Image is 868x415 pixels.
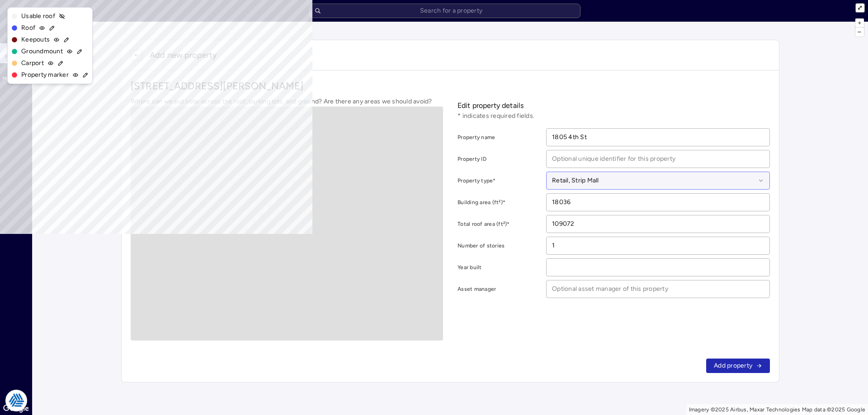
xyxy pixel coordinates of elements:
[21,70,69,80] span: Property marker
[855,28,864,36] button: –
[21,47,63,56] span: Groundmount
[855,19,864,27] button: +
[21,11,55,21] span: Usable roof
[856,4,864,12] button: ⤢
[21,23,35,33] span: Roof
[689,406,866,413] li: Imagery ©2025 Airbus, Maxar Technologies Map data ©2025 Google
[21,58,44,68] span: Carport
[21,35,50,45] span: Keepouts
